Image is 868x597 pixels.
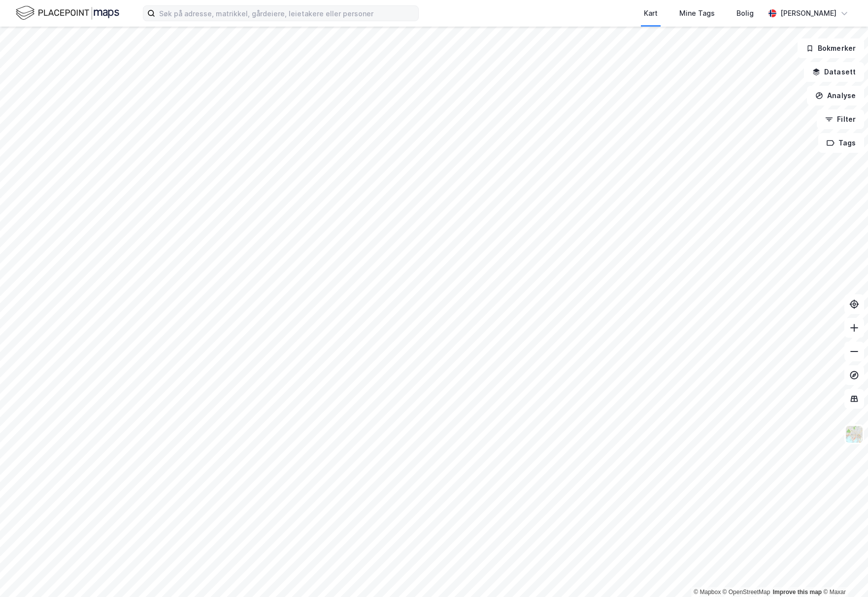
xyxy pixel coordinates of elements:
[780,7,836,19] div: [PERSON_NAME]
[644,7,658,19] div: Kart
[16,4,119,22] img: logo.f888ab2527a4732fd821a326f86c7f29.svg
[679,7,715,19] div: Mine Tags
[155,6,418,21] input: Søk på adresse, matrikkel, gårdeiere, leietakere eller personer
[819,550,868,597] div: Kontrollprogram for chat
[736,7,754,19] div: Bolig
[819,550,868,597] iframe: Chat Widget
